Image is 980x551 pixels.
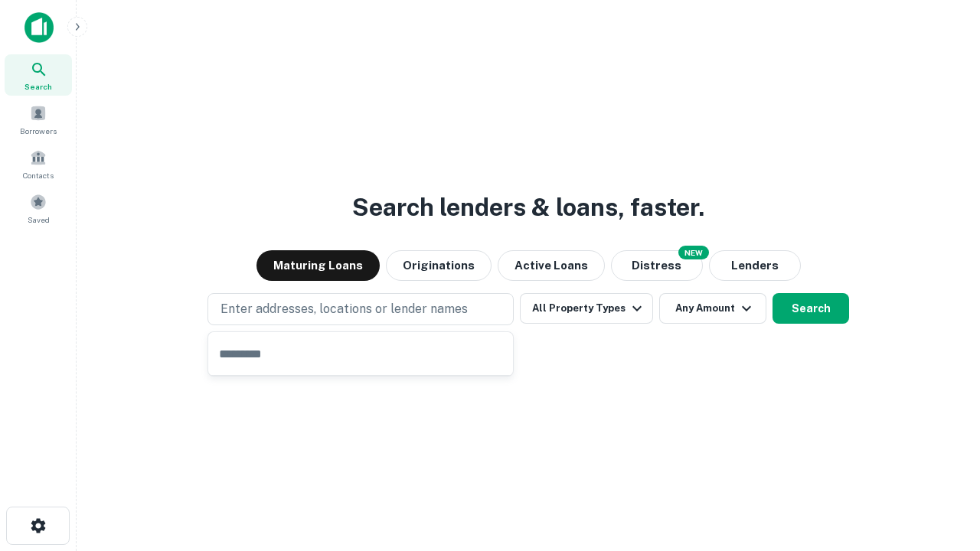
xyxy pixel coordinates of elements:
span: Search [24,80,52,93]
button: Enter addresses, locations or lender names [207,293,514,325]
button: Search distressed loans with lien and other non-mortgage details. [611,250,703,281]
a: Search [5,54,72,96]
button: Originations [386,250,492,281]
button: Any Amount [659,293,766,324]
div: NEW [678,246,709,259]
span: Borrowers [20,125,57,137]
p: Enter addresses, locations or lender names [220,300,468,318]
span: Contacts [23,169,54,181]
span: Saved [28,214,50,226]
button: Active Loans [498,250,605,281]
img: capitalize-icon.png [24,12,54,43]
a: Saved [5,187,72,229]
a: Borrowers [5,99,72,140]
button: Search [773,293,849,324]
button: Maturing Loans [256,250,380,281]
a: Contacts [5,143,72,184]
button: Lenders [709,250,801,281]
iframe: Chat Widget [903,429,980,502]
button: All Property Types [520,293,653,324]
h3: Search lenders & loans, faster. [352,189,704,226]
